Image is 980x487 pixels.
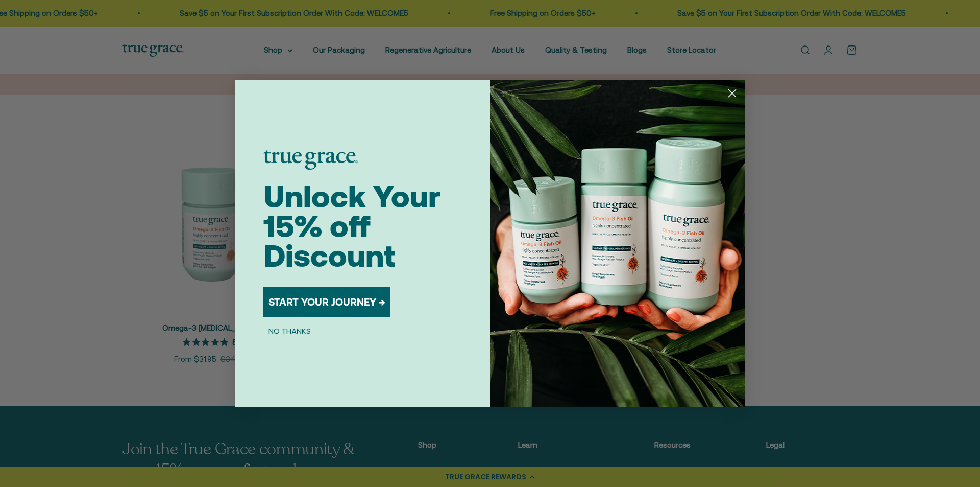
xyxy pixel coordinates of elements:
[723,84,741,102] button: Close dialog
[263,179,440,273] span: Unlock Your 15% off Discount
[263,325,316,337] button: NO THANKS
[263,150,358,170] img: logo placeholder
[263,287,390,317] button: START YOUR JOURNEY →
[490,80,745,407] img: 098727d5-50f8-4f9b-9554-844bb8da1403.jpeg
